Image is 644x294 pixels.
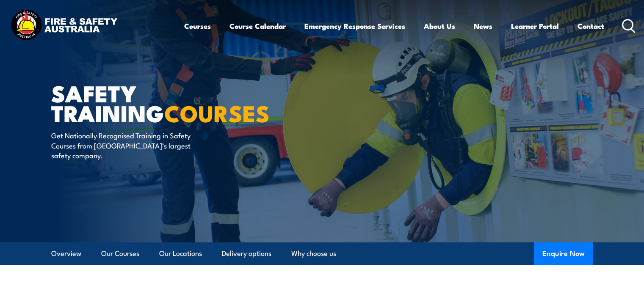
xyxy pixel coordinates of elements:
a: Our Courses [101,242,139,265]
a: Course Calendar [229,15,286,37]
a: Why choose us [291,242,336,265]
p: Get Nationally Recognised Training in Safety Courses from [GEOGRAPHIC_DATA]’s largest safety comp... [51,130,206,160]
h1: Safety Training [51,83,260,122]
a: Delivery options [222,242,271,265]
a: About Us [424,15,455,37]
a: News [474,15,492,37]
strong: COURSES [164,95,270,130]
a: Overview [51,242,81,265]
button: Enquire Now [534,242,593,265]
a: Our Locations [159,242,202,265]
a: Emergency Response Services [304,15,405,37]
a: Contact [578,15,604,37]
a: Courses [184,15,211,37]
a: Learner Portal [511,15,559,37]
